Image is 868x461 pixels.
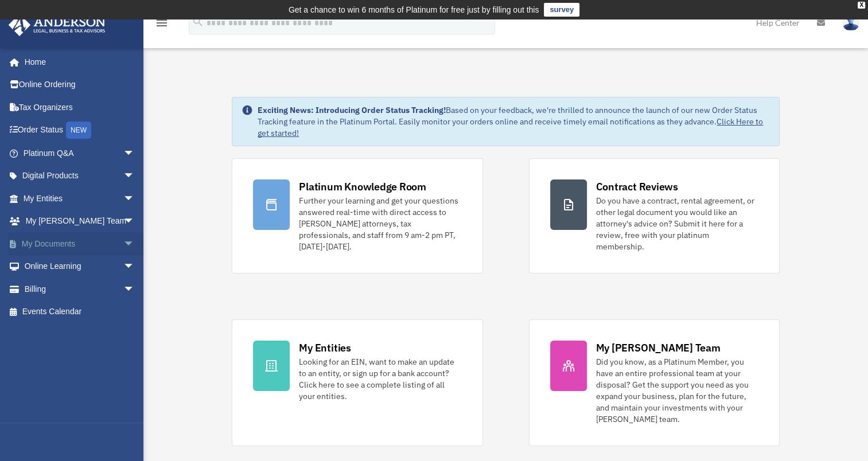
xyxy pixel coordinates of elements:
div: Further your learning and get your questions answered real-time with direct access to [PERSON_NAM... [299,195,461,252]
a: Contract Reviews Do you have a contract, rental agreement, or other legal document you would like... [529,158,780,274]
a: menu [155,20,169,30]
span: arrow_drop_down [123,255,146,279]
span: arrow_drop_down [123,165,146,188]
span: arrow_drop_down [123,278,146,301]
span: arrow_drop_down [123,142,146,165]
div: close [858,2,865,9]
div: Based on your feedback, we're thrilled to announce the launch of our new Order Status Tracking fe... [258,104,769,139]
a: My Entitiesarrow_drop_down [8,187,152,210]
span: arrow_drop_down [123,232,146,256]
i: search [192,15,204,28]
a: Billingarrow_drop_down [8,278,152,300]
i: menu [155,16,169,30]
div: Platinum Knowledge Room [299,179,426,194]
a: Order StatusNEW [8,119,152,142]
a: My [PERSON_NAME] Team Did you know, as a Platinum Member, you have an entire professional team at... [529,319,780,446]
a: survey [544,3,579,17]
a: Tax Organizers [8,96,152,119]
a: My Entities Looking for an EIN, want to make an update to an entity, or sign up for a bank accoun... [232,319,482,446]
div: Did you know, as a Platinum Member, you have an entire professional team at your disposal? Get th... [596,356,758,425]
div: Contract Reviews [596,179,678,194]
strong: Exciting News: Introducing Order Status Tracking! [258,105,446,115]
a: Platinum Q&Aarrow_drop_down [8,142,152,165]
img: User Pic [842,14,859,31]
img: Anderson Advisors Platinum Portal [5,14,109,36]
a: Digital Productsarrow_drop_down [8,165,152,187]
a: Events Calendar [8,300,152,323]
a: Online Learningarrow_drop_down [8,255,152,278]
span: arrow_drop_down [123,187,146,210]
div: Do you have a contract, rental agreement, or other legal document you would like an attorney's ad... [596,195,758,252]
div: My [PERSON_NAME] Team [596,341,721,355]
a: Home [8,50,146,73]
a: Click Here to get started! [258,116,763,138]
div: Looking for an EIN, want to make an update to an entity, or sign up for a bank account? Click her... [299,356,461,402]
div: NEW [66,122,91,139]
div: My Entities [299,341,351,355]
a: My Documentsarrow_drop_down [8,232,152,255]
div: Get a chance to win 6 months of Platinum for free just by filling out this [289,3,539,17]
a: Platinum Knowledge Room Further your learning and get your questions answered real-time with dire... [232,158,482,274]
a: My [PERSON_NAME] Teamarrow_drop_down [8,210,152,233]
span: arrow_drop_down [123,210,146,233]
a: Online Ordering [8,73,152,96]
